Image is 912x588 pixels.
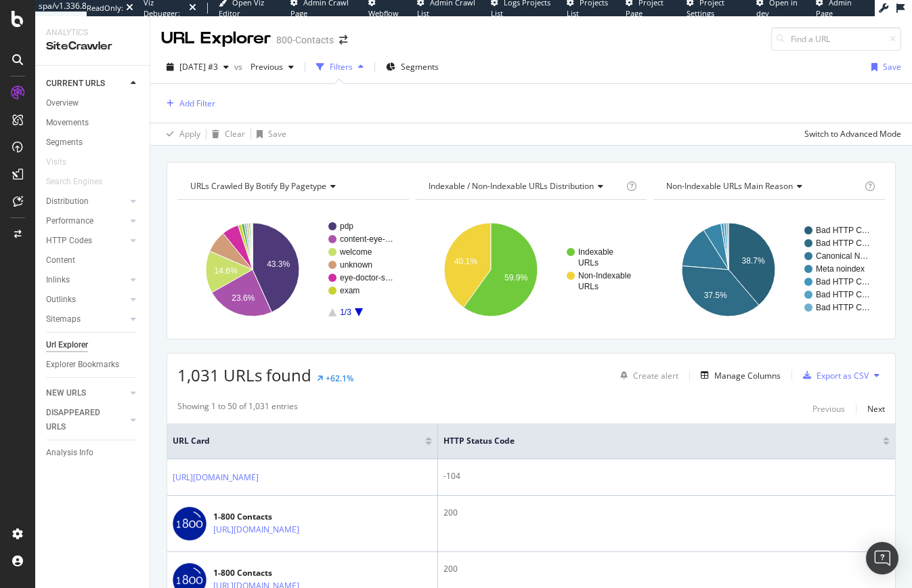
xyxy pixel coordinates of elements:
[798,364,869,386] button: Export as CSV
[426,175,624,197] h4: Indexable / Non-Indexable URLs Distribution
[46,214,93,228] div: Performance
[330,61,353,72] div: Filters
[46,273,127,287] a: Inlinks
[578,258,599,268] text: URLs
[443,507,890,519] div: 200
[340,273,393,282] text: eye-doctor-s…
[46,77,127,91] a: CURRENT URLS
[213,511,358,523] div: 1-800 Contacts
[816,290,870,299] text: Bad HTTP C…
[46,338,88,352] div: Url Explorer
[46,446,140,460] a: Analysis Info
[340,260,372,270] text: unknown
[225,128,245,140] div: Clear
[666,180,793,192] span: Non-Indexable URLs Main Reason
[339,247,372,257] text: welcome
[268,128,286,140] div: Save
[578,247,613,257] text: Indexable
[742,256,765,266] text: 38.7%
[816,238,870,248] text: Bad HTTP C…
[276,33,334,47] div: 800-Contacts
[816,264,865,274] text: Meta noindex
[177,211,406,329] svg: A chart.
[816,251,868,261] text: Canonical N…
[190,180,326,192] span: URLs Crawled By Botify By pagetype
[46,253,140,268] a: Content
[816,226,870,235] text: Bad HTTP C…
[46,214,127,228] a: Performance
[46,386,86,400] div: NEW URLS
[161,27,271,50] div: URL Explorer
[46,77,105,91] div: CURRENT URLS
[799,123,901,145] button: Switch to Advanced Mode
[866,542,898,574] div: Open Intercom Messenger
[179,98,215,109] div: Add Filter
[46,293,127,307] a: Outlinks
[578,282,599,291] text: URLs
[179,128,200,140] div: Apply
[177,364,311,386] span: 1,031 URLs found
[340,286,360,295] text: exam
[46,116,140,130] a: Movements
[381,56,444,78] button: Segments
[504,273,527,282] text: 59.9%
[804,128,901,140] div: Switch to Advanced Mode
[867,400,885,417] button: Next
[46,175,116,189] a: Search Engines
[653,211,882,329] svg: A chart.
[454,257,477,266] text: 40.1%
[704,291,727,300] text: 37.5%
[234,61,245,72] span: vs
[46,135,140,150] a: Segments
[443,563,890,575] div: 200
[177,400,298,417] div: Showing 1 to 50 of 1,031 entries
[46,155,66,169] div: Visits
[416,211,644,329] svg: A chart.
[339,35,347,45] div: arrow-right-arrow-left
[695,367,781,383] button: Manage Columns
[368,8,399,18] span: Webflow
[771,27,901,51] input: Find a URL
[46,446,93,460] div: Analysis Info
[443,435,863,447] span: HTTP Status Code
[812,403,845,415] div: Previous
[46,312,81,327] div: Sitemaps
[46,386,127,400] a: NEW URLS
[87,3,123,14] div: ReadOnly:
[46,116,89,130] div: Movements
[578,271,631,280] text: Non-Indexable
[46,312,127,327] a: Sitemaps
[816,277,870,287] text: Bad HTTP C…
[46,293,76,307] div: Outlinks
[883,61,901,72] div: Save
[46,338,140,352] a: Url Explorer
[161,96,215,112] button: Add Filter
[812,400,845,417] button: Previous
[46,406,127,434] a: DISAPPEARED URLS
[46,358,140,372] a: Explorer Bookmarks
[245,56,299,78] button: Previous
[46,194,89,209] div: Distribution
[443,470,890,482] div: -104
[46,155,80,169] a: Visits
[817,370,869,381] div: Export as CSV
[714,370,781,381] div: Manage Columns
[46,253,75,268] div: Content
[173,435,422,447] span: URL Card
[215,266,238,276] text: 14.6%
[232,293,255,303] text: 23.6%
[267,259,290,269] text: 43.3%
[46,39,139,54] div: SiteCrawler
[173,507,207,541] img: main image
[633,370,678,381] div: Create alert
[46,194,127,209] a: Distribution
[46,27,139,39] div: Analytics
[866,56,901,78] button: Save
[401,61,439,72] span: Segments
[251,123,286,145] button: Save
[311,56,369,78] button: Filters
[429,180,594,192] span: Indexable / Non-Indexable URLs distribution
[46,135,83,150] div: Segments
